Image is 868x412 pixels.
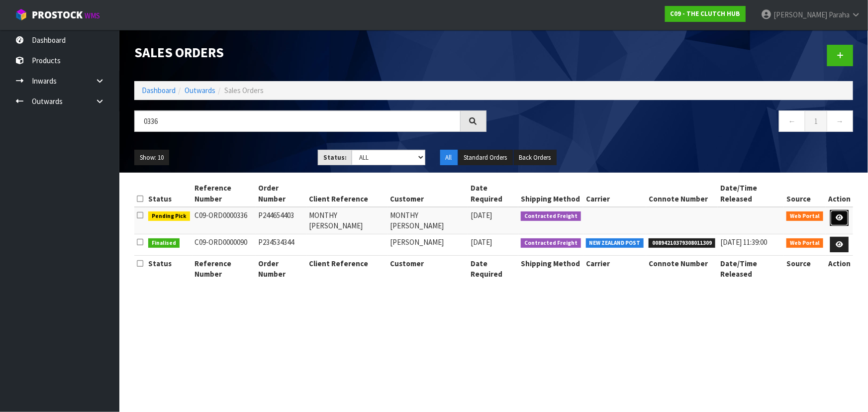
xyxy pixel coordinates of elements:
[256,234,306,255] td: P234534344
[665,6,746,22] a: C09 - THE CLUTCH HUB
[387,180,468,207] th: Customer
[805,110,827,132] a: 1
[15,8,27,21] img: cube-alt.png
[306,255,387,282] th: Client Reference
[583,255,647,282] th: Carrier
[193,207,256,234] td: C09-ORD0000336
[306,180,387,207] th: Client Reference
[514,150,557,166] button: Back Orders
[784,255,826,282] th: Source
[256,207,306,234] td: P244654403
[583,180,647,207] th: Carrier
[826,255,853,282] th: Action
[468,255,518,282] th: Date Required
[148,211,190,221] span: Pending Pick
[193,180,256,207] th: Reference Number
[387,207,468,234] td: MONTHY [PERSON_NAME]
[501,110,854,135] nav: Page navigation
[586,238,644,248] span: NEW ZEALAND POST
[256,255,306,282] th: Order Number
[146,180,193,207] th: Status
[193,255,256,282] th: Reference Number
[773,10,827,19] span: [PERSON_NAME]
[256,180,306,207] th: Order Number
[521,238,581,248] span: Contracted Freight
[784,180,826,207] th: Source
[646,255,718,282] th: Connote Number
[471,237,492,247] span: [DATE]
[134,45,486,60] h1: Sales Orders
[85,11,100,20] small: WMS
[387,255,468,282] th: Customer
[185,86,215,95] a: Outwards
[323,153,347,162] strong: Status:
[459,150,513,166] button: Standard Orders
[142,86,176,95] a: Dashboard
[518,255,583,282] th: Shipping Method
[521,211,581,221] span: Contracted Freight
[471,210,492,220] span: [DATE]
[779,110,805,132] a: ←
[718,180,784,207] th: Date/Time Released
[518,180,583,207] th: Shipping Method
[829,10,850,19] span: Paraha
[134,110,461,132] input: Search sales orders
[146,255,193,282] th: Status
[134,150,169,166] button: Show: 10
[826,180,853,207] th: Action
[468,180,518,207] th: Date Required
[193,234,256,255] td: C09-ORD0000090
[786,211,823,221] span: Web Portal
[224,86,264,95] span: Sales Orders
[649,238,715,248] span: 00894210379308011309
[387,234,468,255] td: [PERSON_NAME]
[671,9,740,18] strong: C09 - THE CLUTCH HUB
[440,150,458,166] button: All
[786,238,823,248] span: Web Portal
[148,238,180,248] span: Finalised
[827,110,853,132] a: →
[32,8,83,21] span: ProStock
[718,255,784,282] th: Date/Time Released
[720,237,767,247] span: [DATE] 11:39:00
[646,180,718,207] th: Connote Number
[306,207,387,234] td: MONTHY [PERSON_NAME]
